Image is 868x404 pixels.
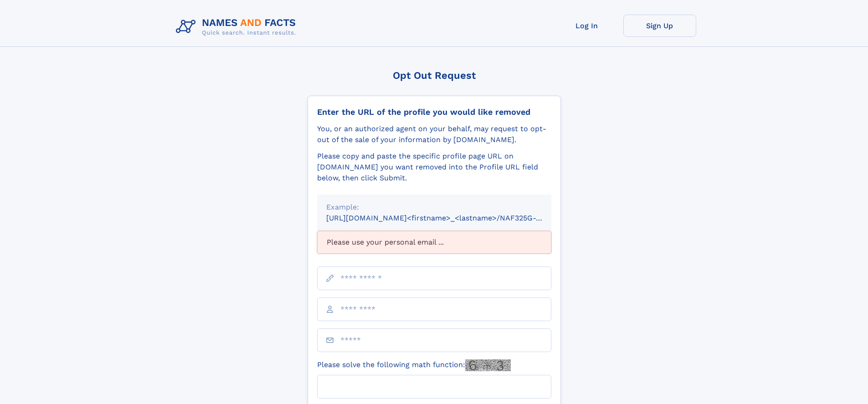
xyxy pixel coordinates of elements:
small: [URL][DOMAIN_NAME]<firstname>_<lastname>/NAF325G-xxxxxxxx [326,214,569,222]
div: Enter the URL of the profile you would like removed [317,107,551,117]
div: Opt Out Request [308,70,561,81]
div: Example: [326,202,542,213]
div: Please copy and paste the specific profile page URL on [DOMAIN_NAME] you want removed into the Pr... [317,151,551,184]
a: Log In [550,15,623,37]
img: Logo Names and Facts [172,15,303,39]
a: Sign Up [623,15,696,37]
div: You, or an authorized agent on your behalf, may request to opt-out of the sale of your informatio... [317,123,551,145]
label: Please solve the following math function: [317,359,511,371]
div: Please use your personal email ... [317,231,551,254]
